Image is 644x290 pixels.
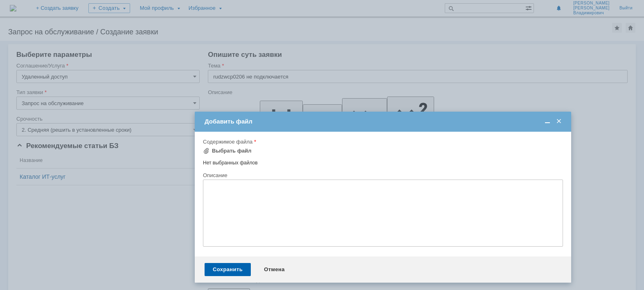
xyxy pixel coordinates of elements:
div: Не подключается удаленный рабочий стол на rudzwcp0206. [3,3,119,16]
span: Свернуть (Ctrl + M) [543,118,552,125]
div: Добавить файл [205,118,563,125]
div: Выбрать файл [212,148,252,154]
div: Описание [203,173,561,178]
div: Нет выбранных файлов [203,157,563,166]
span: Закрыть [555,118,563,125]
div: Содержимое файла [203,139,561,144]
